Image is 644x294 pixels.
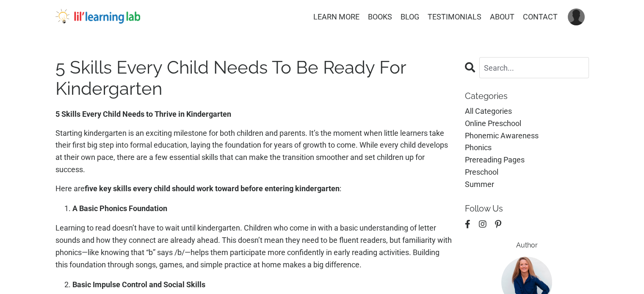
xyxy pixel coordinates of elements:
strong: Basic Impulse Control and Social Skills [72,280,205,289]
p: Starting kindergarten is an exciting milestone for both children and parents. It’s the moment whe... [55,127,453,176]
a: ABOUT [490,11,514,23]
strong: 5 Skills Every Child Needs to Thrive in Kindergarten [55,110,231,118]
a: TESTIMONIALS [428,11,481,23]
h6: Author [465,241,589,249]
a: All Categories [465,105,589,118]
a: BOOKS [368,11,392,23]
a: prereading pages [465,154,589,166]
a: online preschool [465,118,589,130]
p: Here are : [55,183,453,195]
a: summer [465,179,589,191]
h1: 5 Skills Every Child Needs To Be Ready For Kindergarten [55,57,453,100]
a: BLOG [401,11,419,23]
a: phonics [465,142,589,154]
input: Search... [479,57,589,78]
strong: five key skills every child should work toward before entering kindergarten [85,184,340,193]
a: preschool [465,166,589,179]
img: lil' learning lab [55,9,140,24]
img: User Avatar [568,8,585,25]
p: Categories [465,91,589,101]
a: CONTACT [523,11,558,23]
strong: A Basic Phonics Foundation [72,204,167,213]
a: phonemic awareness [465,130,589,142]
p: Follow Us [465,203,589,214]
p: Learning to read doesn’t have to wait until kindergarten. Children who come in with a basic under... [55,222,453,271]
a: LEARN MORE [313,11,359,23]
